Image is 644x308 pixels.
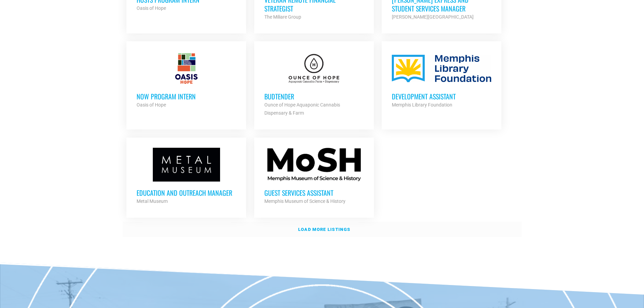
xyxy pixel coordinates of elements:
a: Development Assistant Memphis Library Foundation [382,41,501,119]
strong: Metal Museum [137,198,168,204]
a: Education and Outreach Manager Metal Museum [126,138,246,215]
strong: Memphis Library Foundation [392,102,452,108]
h3: Budtender [264,92,364,101]
strong: Memphis Museum of Science & History [264,198,345,204]
strong: [PERSON_NAME][GEOGRAPHIC_DATA] [392,14,474,20]
h3: Education and Outreach Manager [137,188,236,197]
strong: Load more listings [298,227,350,232]
a: Budtender Ounce of Hope Aquaponic Cannabis Dispensary & Farm [254,41,374,127]
h3: Development Assistant [392,92,491,101]
strong: Oasis of Hope [137,5,166,11]
h3: NOW Program Intern [137,92,236,101]
strong: Ounce of Hope Aquaponic Cannabis Dispensary & Farm [264,102,340,116]
strong: Oasis of Hope [137,102,166,108]
a: Load more listings [123,222,522,237]
strong: The Miliare Group [264,14,301,20]
a: NOW Program Intern Oasis of Hope [126,41,246,119]
h3: Guest Services Assistant [264,188,364,197]
a: Guest Services Assistant Memphis Museum of Science & History [254,138,374,215]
